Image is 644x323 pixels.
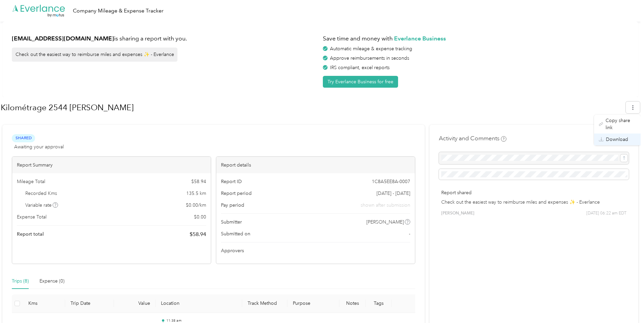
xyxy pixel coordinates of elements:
[606,136,628,143] span: Download
[156,294,242,313] th: Location
[376,190,410,197] span: [DATE] - [DATE]
[12,134,35,142] span: Shared
[1,99,621,116] h1: Kilométrage 2544 Van Horne
[12,34,318,43] h1: is sharing a report with you.
[73,7,164,15] div: Company Mileage & Expense Tracker
[25,190,57,197] span: Recorded Kms
[65,294,114,313] th: Trip Date
[372,178,410,185] span: 1C8A5EE8A-0007
[23,294,65,313] th: Kms
[242,294,287,313] th: Track Method
[339,294,365,313] th: Notes
[17,231,44,238] span: Report total
[441,210,474,216] span: [PERSON_NAME]
[17,178,45,185] span: Mileage Total
[361,202,410,209] span: shown after submission
[366,294,392,313] th: Tags
[221,218,242,226] span: Submitter
[186,190,206,197] span: 135.5 km
[216,157,415,173] div: Report details
[12,35,114,42] strong: [EMAIL_ADDRESS][DOMAIN_NAME]
[12,157,211,173] div: Report Summary
[114,294,156,313] th: Value
[186,202,206,209] span: $ 0.00 / km
[25,202,58,209] span: Variable rate
[439,134,506,143] h4: Activity and Comments
[323,34,629,43] h1: Save time and money with
[441,199,626,206] p: Check out the easiest way to reimburse miles and expenses ✨ - Everlance
[221,190,252,197] span: Report period
[221,247,244,254] span: Approvers
[166,318,237,323] p: 11:38 am
[586,210,626,216] span: [DATE] 06:22 am EDT
[394,35,446,42] strong: Everlance Business
[366,218,404,226] span: [PERSON_NAME]
[441,189,626,196] p: Report shared
[323,76,398,88] button: Try Everlance Business for free
[190,230,206,238] span: $ 58.94
[191,178,206,185] span: $ 58.94
[330,46,412,52] span: Automatic mileage & expense tracking
[606,117,636,131] span: Copy share link
[330,55,409,61] span: Approve reimbursements in seconds
[12,277,29,285] div: Trips (8)
[330,65,390,70] span: IRS compliant, excel reports
[221,178,242,185] span: Report ID
[221,202,244,209] span: Pay period
[39,277,64,285] div: Expense (0)
[17,213,47,221] span: Expense Total
[409,230,410,237] span: -
[14,143,64,150] span: Awaiting your approval
[221,230,250,237] span: Submitted on
[12,48,177,62] div: Check out the easiest way to reimburse miles and expenses ✨ - Everlance
[194,213,206,221] span: $ 0.00
[287,294,339,313] th: Purpose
